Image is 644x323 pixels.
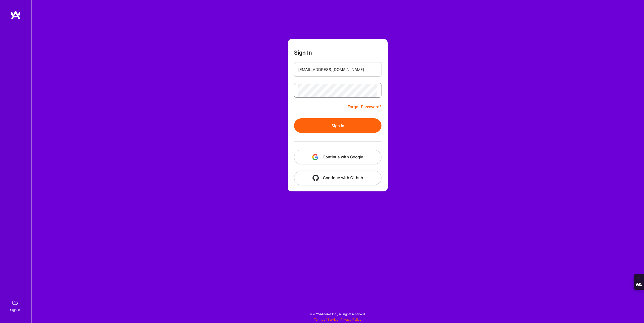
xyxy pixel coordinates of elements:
div: © 2025 ATeams Inc., All rights reserved. [31,307,644,320]
button: Continue with Google [294,150,381,164]
a: sign inSign In [11,297,20,313]
img: icon [312,154,318,160]
div: Sign In [10,307,20,313]
img: icon [313,175,319,181]
img: logo [10,10,21,20]
a: Terms of Service [314,318,339,321]
a: Forgot Password? [348,104,381,110]
button: Sign In [294,118,381,133]
a: Privacy Policy [340,318,361,321]
h3: Sign In [294,49,312,56]
button: Continue with Github [294,171,381,185]
span: | [314,318,361,321]
img: sign in [10,297,20,307]
input: Email... [298,63,377,76]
